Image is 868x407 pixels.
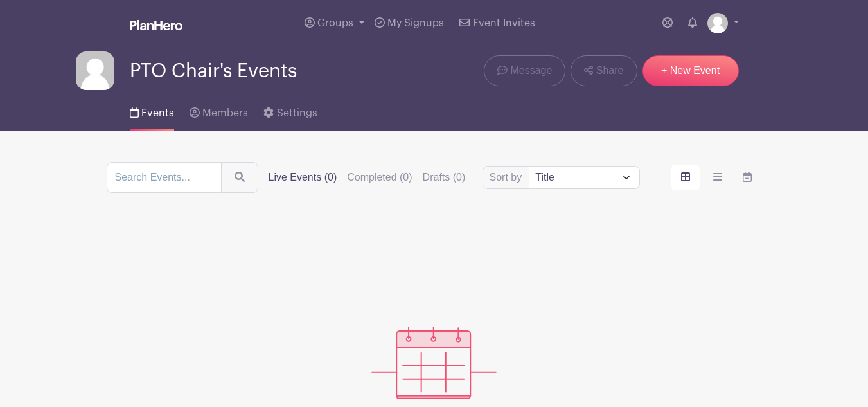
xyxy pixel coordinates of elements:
[269,170,476,185] div: filters
[107,162,222,193] input: Search Events...
[76,51,114,90] img: default-ce2991bfa6775e67f084385cd625a349d9dcbb7a52a09fb2fda1e96e2d18dcdb.png
[130,20,182,30] img: logo_white-6c42ec7e38ccf1d336a20a19083b03d10ae64f83f12c07503d8b9e83406b4c7d.svg
[371,327,497,399] img: events_empty-56550af544ae17c43cc50f3ebafa394433d06d5f1891c01edc4b5d1d59cfda54.svg
[571,55,637,86] a: Share
[269,170,337,185] label: Live Events (0)
[141,108,174,118] span: Events
[596,63,624,78] span: Share
[473,18,535,28] span: Event Invites
[707,13,728,33] img: default-ce2991bfa6775e67f084385cd625a349d9dcbb7a52a09fb2fda1e96e2d18dcdb.png
[347,170,412,185] label: Completed (0)
[202,108,248,118] span: Members
[130,90,174,131] a: Events
[387,18,444,28] span: My Signups
[190,90,248,131] a: Members
[510,63,552,78] span: Message
[317,18,353,28] span: Groups
[130,60,297,82] span: PTO Chair's Events
[484,55,565,86] a: Message
[671,165,762,190] div: order and view
[263,90,317,131] a: Settings
[423,170,466,185] label: Drafts (0)
[490,170,526,185] label: Sort by
[277,108,317,118] span: Settings
[642,55,739,86] a: + New Event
